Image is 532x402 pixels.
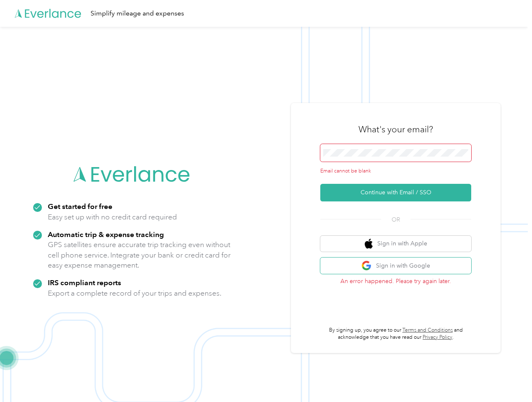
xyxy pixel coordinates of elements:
img: google logo [361,260,372,271]
strong: Automatic trip & expense tracking [48,230,164,239]
p: Export a complete record of your trips and expenses. [48,288,221,299]
button: Continue with Email / SSO [320,184,471,201]
p: Easy set up with no credit card required [48,212,177,222]
button: apple logoSign in with Apple [320,236,471,252]
p: An error happened. Please try again later. [320,277,471,286]
div: Email cannot be blank [320,167,471,175]
div: Simplify mileage and expenses [91,8,184,19]
button: google logoSign in with Google [320,258,471,274]
a: Privacy Policy [423,334,452,340]
a: Terms and Conditions [402,327,453,333]
strong: IRS compliant reports [48,278,121,287]
img: apple logo [365,239,373,249]
p: GPS satellites ensure accurate trip tracking even without cell phone service. Integrate your bank... [48,240,231,271]
span: OR [381,215,410,224]
h3: What's your email? [358,124,433,135]
strong: Get started for free [48,202,112,211]
p: By signing up, you agree to our and acknowledge that you have read our . [320,327,471,341]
